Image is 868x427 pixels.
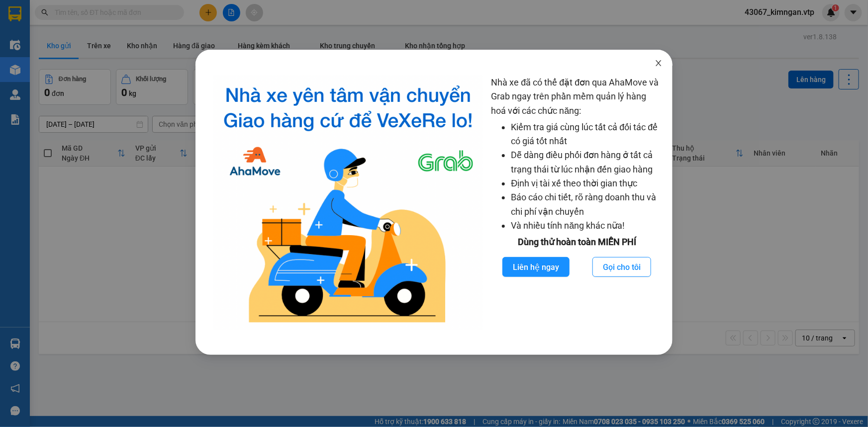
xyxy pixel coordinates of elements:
[511,219,663,233] li: Và nhiều tính năng khác nữa!
[491,235,663,249] div: Dùng thử hoàn toàn MIỄN PHÍ
[491,76,663,330] div: Nhà xe đã có thể đặt đơn qua AhaMove và Grab ngay trên phần mềm quản lý hàng hoá với các chức năng:
[511,176,663,190] li: Định vị tài xế theo thời gian thực
[645,50,673,78] button: Close
[592,257,651,277] button: Gọi cho tôi
[502,257,570,277] button: Liên hệ ngay
[511,120,663,149] li: Kiểm tra giá cùng lúc tất cả đối tác để có giá tốt nhất
[603,261,641,273] span: Gọi cho tôi
[655,59,663,67] span: close
[213,76,483,330] img: logo
[513,261,559,273] span: Liên hệ ngay
[511,148,663,176] li: Dễ dàng điều phối đơn hàng ở tất cả trạng thái từ lúc nhận đến giao hàng
[511,190,663,219] li: Báo cáo chi tiết, rõ ràng doanh thu và chi phí vận chuyển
